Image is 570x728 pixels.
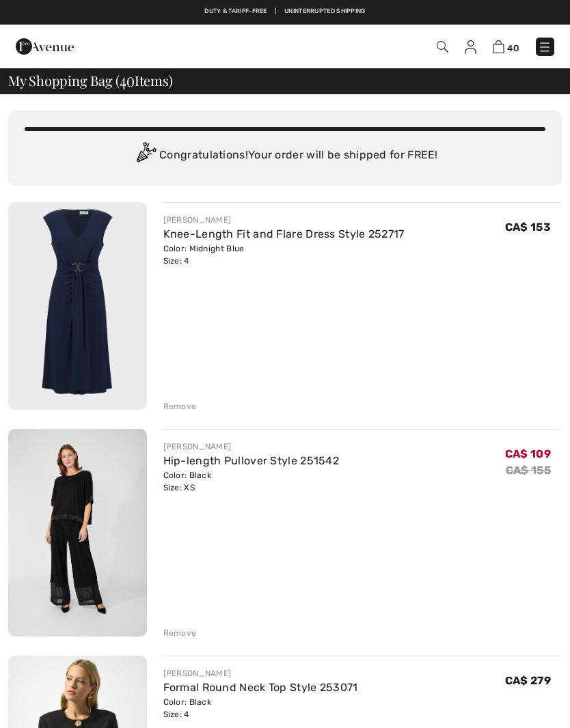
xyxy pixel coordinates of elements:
div: Congratulations! Your order will be shipped for FREE! [25,142,545,169]
span: 40 [120,70,135,88]
div: Color: Black Size: XS [163,469,340,494]
div: Color: Black Size: 4 [163,696,358,720]
img: My Info [465,40,476,54]
span: My Shopping Bag ( Items) [8,74,173,87]
img: 1ère Avenue [16,33,74,60]
span: CA$ 153 [505,221,551,234]
span: CA$ 109 [505,447,551,460]
a: Hip-length Pullover Style 251542 [163,454,340,467]
img: Knee-Length Fit and Flare Dress Style 252717 [8,202,147,410]
a: 40 [493,38,519,55]
div: Remove [163,400,197,412]
div: Remove [163,627,197,639]
img: Congratulation2.svg [132,142,159,169]
div: [PERSON_NAME] [163,214,405,226]
span: 40 [507,43,519,53]
a: 1ère Avenue [16,39,74,52]
div: [PERSON_NAME] [163,667,358,680]
div: [PERSON_NAME] [163,440,340,453]
img: Shopping Bag [493,40,504,53]
img: Search [437,41,448,53]
div: Color: Midnight Blue Size: 4 [163,242,405,267]
s: CA$ 155 [506,464,551,477]
a: Knee-Length Fit and Flare Dress Style 252717 [163,227,405,240]
img: Hip-length Pullover Style 251542 [8,429,147,636]
a: Formal Round Neck Top Style 253071 [163,681,358,694]
span: CA$ 279 [505,674,551,687]
img: Menu [538,40,552,54]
